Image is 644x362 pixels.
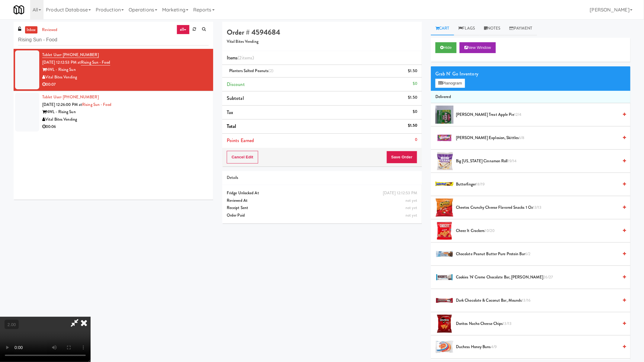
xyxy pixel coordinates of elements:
[435,79,465,88] button: Planogram
[456,227,618,235] span: Cheez It Crackers
[18,34,209,46] input: Search vision orders
[476,181,485,187] span: 18/19
[479,22,505,35] a: Notes
[453,274,626,281] div: Cookies 'n' Creme Chocolate Bar, [PERSON_NAME]26/27
[42,81,209,88] div: 00:07
[42,74,209,81] div: Vital Bites Vending
[227,54,254,61] span: Items
[413,80,417,87] div: $0
[456,134,618,142] span: [PERSON_NAME] Explosion, Skittles
[453,320,626,328] div: Doritos Nacho Cheese Chips13/13
[456,111,618,119] span: [PERSON_NAME] Treat Apple Pie
[227,40,417,44] h5: Vital Bites Vending
[42,116,209,123] div: Vital Bites Vending
[42,102,82,107] span: [DATE] 12:26:00 PM at
[14,49,213,91] li: Tablet User· [PHONE_NUMBER][DATE] 12:12:53 PM atRising Sun - FoodNWL - Rising SunVital Bites Vend...
[453,157,626,165] div: Big [US_STATE] Cinnamon Roll19/14
[525,251,530,257] span: 6/2
[227,204,417,212] div: Receipt Sent
[177,25,189,34] a: all
[227,81,245,88] span: Discount
[456,157,618,165] span: Big [US_STATE] Cinnamon Roll
[408,94,418,101] div: $1.50
[229,68,274,74] span: Planters Salted Peanuts
[405,205,417,211] span: not yet
[61,52,99,58] span: · [PHONE_NUMBER]
[42,94,99,100] a: Tablet User· [PHONE_NUMBER]
[453,343,626,351] div: Duchess Honey Buns4/9
[454,22,480,35] a: Flags
[533,205,542,210] span: 13/13
[227,28,417,36] h4: Order # 4594684
[227,123,236,130] span: Total
[227,212,417,219] div: Order Paid
[456,297,618,304] span: Dark Chocolate & Coconut Bar, Mounds
[14,91,213,133] li: Tablet User· [PHONE_NUMBER][DATE] 12:26:00 PM atRising Sun - FoodNWL - Rising SunVital Bites Vend...
[456,181,618,188] span: Butterfinger
[456,250,618,258] span: Chocolate Peanut Butter Pure Protein Bar
[268,68,274,74] span: (2)
[14,5,24,15] img: Micromart
[81,59,110,65] a: Rising Sun - Food
[456,274,618,281] span: Cookies 'n' Creme Chocolate Bar, [PERSON_NAME]
[227,174,417,182] div: Details
[61,94,99,100] span: · [PHONE_NUMBER]
[227,151,258,164] button: Cancel Edit
[408,67,418,75] div: $1.50
[405,198,417,203] span: not yet
[40,26,59,34] a: reviewed
[503,321,512,326] span: 13/13
[242,54,253,61] ng-pluralize: items
[415,136,417,144] div: 0
[431,22,454,35] a: Cart
[42,123,209,131] div: 00:06
[82,102,111,107] a: Rising Sun - Food
[514,112,521,117] span: 12/4
[508,158,517,164] span: 19/14
[453,111,626,119] div: [PERSON_NAME] Treat Apple Pie12/4
[413,108,417,116] div: $0
[519,135,524,141] span: 6/8
[453,227,626,235] div: Cheez It Crackers10/20
[405,212,417,218] span: not yet
[453,250,626,258] div: Chocolate Peanut Butter Pure Protein Bar6/2
[42,66,209,74] div: NWL - Rising Sun
[408,122,418,129] div: $1.50
[522,297,531,303] span: 13/16
[227,109,233,116] span: Tax
[485,228,495,233] span: 10/20
[456,320,618,328] span: Doritos Nacho Cheese Chips
[227,197,417,205] div: Reviewed At
[227,137,254,144] span: Points Earned
[42,59,81,65] span: [DATE] 12:12:53 PM at
[383,189,417,197] div: [DATE] 12:12:53 PM
[456,343,618,351] span: Duchess Honey Buns
[453,181,626,188] div: Butterfinger18/19
[42,108,209,116] div: NWL - Rising Sun
[386,151,417,164] button: Save Order
[543,274,553,280] span: 26/27
[456,204,618,211] span: Cheetos Crunchy Cheese Flavored Snacks 1 Oz
[460,42,496,53] button: New Window
[435,42,457,53] button: Hide
[491,344,497,350] span: 4/9
[431,91,630,103] li: Delivered
[435,69,626,78] div: Grab N' Go Inventory
[227,95,244,102] span: Subtotal
[453,134,626,142] div: [PERSON_NAME] Explosion, Skittles6/8
[453,297,626,304] div: Dark Chocolate & Coconut Bar, Mounds13/16
[505,22,537,35] a: Payment
[25,26,37,34] a: inbox
[227,189,417,197] div: Fridge Unlocked At
[238,54,254,61] span: (2 )
[453,204,626,211] div: Cheetos Crunchy Cheese Flavored Snacks 1 Oz13/13
[42,52,99,58] a: Tablet User· [PHONE_NUMBER]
